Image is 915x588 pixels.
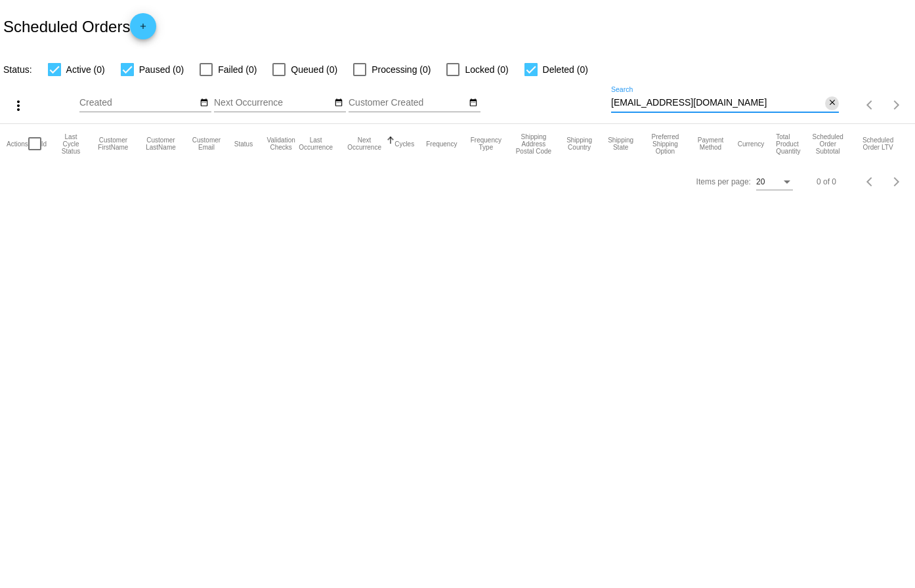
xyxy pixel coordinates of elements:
[346,136,383,151] button: Change sorting for NextOccurrenceUtc
[372,62,431,77] span: Processing (0)
[825,96,839,110] button: Clear
[465,62,508,77] span: Locked (0)
[7,124,28,163] mat-header-cell: Actions
[564,136,595,151] button: Change sorting for ShippingCountry
[190,136,223,151] button: Change sorting for CustomerEmail
[543,62,588,77] span: Deleted (0)
[817,177,836,186] div: 0 of 0
[696,177,751,186] div: Items per page:
[139,62,184,77] span: Paused (0)
[95,136,131,151] button: Change sorting for CustomerFirstName
[41,140,47,148] button: Change sorting for Id
[883,169,910,195] button: Next page
[334,98,343,108] mat-icon: date_range
[606,136,635,151] button: Change sorting for ShippingState
[738,140,765,148] button: Change sorting for CurrencyIso
[756,178,793,187] mat-select: Items per page:
[66,62,105,77] span: Active (0)
[859,136,897,151] button: Change sorting for LifetimeValue
[3,13,156,39] h2: Scheduled Orders
[234,140,253,148] button: Change sorting for Status
[291,62,337,77] span: Queued (0)
[469,98,478,108] mat-icon: date_range
[611,98,825,108] input: Search
[3,64,32,75] span: Status:
[756,177,765,186] span: 20
[857,92,883,118] button: Previous page
[79,98,198,108] input: Created
[200,98,209,108] mat-icon: date_range
[828,98,837,108] mat-icon: close
[883,92,910,118] button: Next page
[426,140,457,148] button: Change sorting for Frequency
[297,136,334,151] button: Change sorting for LastOccurrenceUtc
[394,140,414,148] button: Change sorting for Cycles
[695,136,725,151] button: Change sorting for PaymentMethod.Type
[349,98,467,108] input: Customer Created
[857,169,883,195] button: Previous page
[214,98,332,108] input: Next Occurrence
[218,62,257,77] span: Failed (0)
[647,133,684,155] button: Change sorting for PreferredShippingOption
[135,22,151,37] mat-icon: add
[469,136,503,151] button: Change sorting for FrequencyType
[58,133,83,155] button: Change sorting for LastProcessingCycleId
[11,98,26,114] mat-icon: more_vert
[265,124,297,163] mat-header-cell: Validation Checks
[776,124,808,163] mat-header-cell: Total Product Quantity
[143,136,179,151] button: Change sorting for CustomerLastName
[515,133,552,155] button: Change sorting for ShippingPostcode
[808,133,847,155] button: Change sorting for Subtotal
